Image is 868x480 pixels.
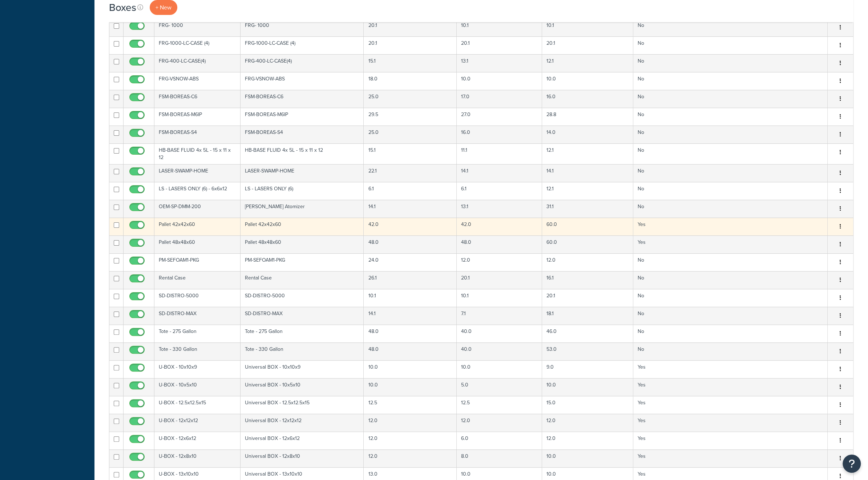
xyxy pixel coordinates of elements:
[154,72,241,90] td: FRG-VSNOW-ABS
[457,253,542,271] td: 12.0
[364,54,457,72] td: 15.1
[364,414,457,432] td: 12.0
[241,72,364,90] td: FRG-VSNOW-ABS
[154,307,241,325] td: SD-DISTRO-MAX
[241,342,364,360] td: Tote - 330 Gallon
[457,108,542,126] td: 27.0
[542,325,633,342] td: 46.0
[542,90,633,108] td: 16.0
[633,449,828,467] td: Yes
[364,396,457,414] td: 12.5
[633,414,828,432] td: Yes
[154,432,241,449] td: U-BOX - 12x6x12
[241,253,364,271] td: PM-SEFOAM1-PKG
[542,143,633,164] td: 12.1
[364,90,457,108] td: 25.0
[633,307,828,325] td: No
[542,36,633,54] td: 20.1
[633,182,828,200] td: No
[457,360,542,378] td: 10.0
[364,342,457,360] td: 48.0
[154,19,241,36] td: FRG- 1000
[241,360,364,378] td: Universal BOX - 10x10x9
[633,164,828,182] td: No
[154,342,241,360] td: Tote - 330 Gallon
[241,307,364,325] td: SD-DISTRO-MAX
[154,414,241,432] td: U-BOX - 12x12x12
[364,360,457,378] td: 10.0
[154,253,241,271] td: PM-SEFOAM1-PKG
[633,271,828,289] td: No
[241,325,364,342] td: Tote - 275 Gallon
[843,455,861,473] button: Open Resource Center
[154,90,241,108] td: FSM-BOREAS-C6
[154,289,241,307] td: SD-DISTRO-5000
[542,307,633,325] td: 18.1
[542,126,633,143] td: 14.0
[364,378,457,396] td: 10.0
[364,307,457,325] td: 14.1
[457,378,542,396] td: 5.0
[364,289,457,307] td: 10.1
[241,289,364,307] td: SD-DISTRO-5000
[542,54,633,72] td: 12.1
[633,378,828,396] td: Yes
[364,253,457,271] td: 24.0
[542,449,633,467] td: 10.0
[364,182,457,200] td: 6.1
[154,200,241,218] td: OEM-SP-DMM-200
[241,54,364,72] td: FRG-400-LC-CASE(4)
[241,108,364,126] td: FSM-BOREAS-M6IP
[457,19,542,36] td: 10.1
[457,396,542,414] td: 12.5
[154,378,241,396] td: U-BOX - 10x5x10
[457,235,542,253] td: 48.0
[457,218,542,235] td: 42.0
[154,271,241,289] td: Rental Case
[542,342,633,360] td: 53.0
[241,414,364,432] td: Universal BOX - 12x12x12
[633,253,828,271] td: No
[457,307,542,325] td: 7.1
[241,378,364,396] td: Universal BOX - 10x5x10
[241,164,364,182] td: LASER-SWAMP-HOME
[542,396,633,414] td: 15.0
[241,200,364,218] td: [PERSON_NAME] Atomizer
[364,218,457,235] td: 42.0
[633,396,828,414] td: Yes
[633,235,828,253] td: Yes
[154,396,241,414] td: U-BOX - 12.5x12.5x15
[633,126,828,143] td: No
[633,19,828,36] td: No
[241,182,364,200] td: LS - LASERS ONLY (6)
[364,72,457,90] td: 18.0
[364,432,457,449] td: 12.0
[154,182,241,200] td: LS - LASERS ONLY (6) - 6x6x12
[364,126,457,143] td: 25.0
[457,271,542,289] td: 20.1
[364,164,457,182] td: 22.1
[154,235,241,253] td: Pallet 48x48x60
[633,342,828,360] td: No
[241,19,364,36] td: FRG- 1000
[154,126,241,143] td: FSM-BOREAS-S4
[241,143,364,164] td: HB-BASE FLUID 4x 5L - 15 x 11 x 12
[542,108,633,126] td: 28.8
[633,143,828,164] td: No
[633,218,828,235] td: Yes
[542,360,633,378] td: 9.0
[457,200,542,218] td: 13.1
[542,182,633,200] td: 12.1
[633,289,828,307] td: No
[542,19,633,36] td: 10.1
[457,164,542,182] td: 14.1
[633,432,828,449] td: Yes
[241,432,364,449] td: Universal BOX - 12x6x12
[154,54,241,72] td: FRG-400-LC-CASE(4)
[241,126,364,143] td: FSM-BOREAS-S4
[633,90,828,108] td: No
[542,253,633,271] td: 12.0
[364,235,457,253] td: 48.0
[154,449,241,467] td: U-BOX - 12x8x10
[364,449,457,467] td: 12.0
